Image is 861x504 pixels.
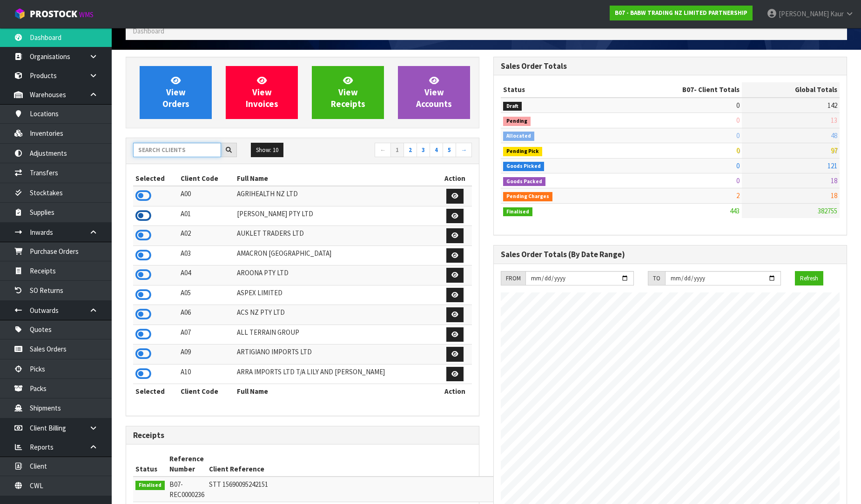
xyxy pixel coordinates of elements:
[438,171,472,186] th: Action
[162,75,189,110] span: View Orders
[831,176,837,185] span: 18
[416,75,452,110] span: View Accounts
[831,131,837,140] span: 48
[178,186,235,206] td: A00
[430,143,443,158] a: 4
[443,143,456,158] a: 5
[503,132,534,141] span: Allocated
[736,146,740,155] span: 0
[235,245,438,265] td: AMACRON [GEOGRAPHIC_DATA]
[503,162,544,171] span: Goods Picked
[135,481,165,490] span: Finalised
[178,325,235,345] td: A07
[178,364,235,384] td: A10
[648,271,665,286] div: TO
[235,345,438,365] td: ARTIGIANO IMPORTS LTD
[226,66,298,119] a: ViewInvoices
[503,147,542,156] span: Pending Pick
[235,325,438,345] td: ALL TERRAIN GROUP
[30,8,77,20] span: ProStock
[133,431,472,440] h3: Receipts
[178,245,235,265] td: A03
[736,116,740,125] span: 0
[736,191,740,200] span: 2
[140,66,212,119] a: ViewOrders
[503,207,532,217] span: Finalised
[610,6,753,20] a: B07 - BABW TRADING NZ LIMITED PARTNERSHIP
[438,384,472,399] th: Action
[830,9,844,18] span: Kaur
[831,146,837,155] span: 97
[235,206,438,226] td: [PERSON_NAME] PTY LTD
[375,143,391,158] a: ←
[178,226,235,246] td: A02
[246,75,278,110] span: View Invoices
[779,9,829,18] span: [PERSON_NAME]
[79,10,94,19] small: WMS
[178,206,235,226] td: A01
[14,8,26,20] img: cube-alt.png
[501,271,525,286] div: FROM
[831,116,837,125] span: 13
[178,285,235,305] td: A05
[133,143,221,157] input: Search clients
[235,186,438,206] td: AGRIHEALTH NZ LTD
[133,171,178,186] th: Selected
[178,171,235,186] th: Client Code
[235,285,438,305] td: ASPEX LIMITED
[501,250,840,259] h3: Sales Order Totals (By Date Range)
[503,117,531,126] span: Pending
[501,62,840,71] h3: Sales Order Totals
[503,192,552,201] span: Pending Charges
[730,206,740,215] span: 443
[736,131,740,140] span: 0
[235,305,438,325] td: ACS NZ PTY LTD
[682,85,694,94] span: B07
[169,480,204,498] span: B07-REC0000236
[417,143,430,158] a: 3
[503,177,545,186] span: Goods Packed
[501,82,613,97] th: Status
[831,191,837,200] span: 18
[178,305,235,325] td: A06
[133,451,167,477] th: Status
[398,66,470,119] a: ViewAccounts
[235,384,438,399] th: Full Name
[309,143,472,159] nav: Page navigation
[827,101,837,110] span: 142
[390,143,404,158] a: 1
[178,265,235,285] td: A04
[178,345,235,365] td: A09
[312,66,384,119] a: ViewReceipts
[736,161,740,170] span: 0
[456,143,472,158] a: →
[818,206,837,215] span: 382755
[404,143,417,158] a: 2
[503,102,522,111] span: Draft
[795,271,823,286] button: Refresh
[207,451,515,477] th: Client Reference
[742,82,840,97] th: Global Totals
[235,171,438,186] th: Full Name
[209,480,268,489] span: STT 15690095242151
[736,176,740,185] span: 0
[827,161,837,170] span: 121
[615,9,747,17] strong: B07 - BABW TRADING NZ LIMITED PARTNERSHIP
[736,101,740,110] span: 0
[178,384,235,399] th: Client Code
[235,364,438,384] td: ARRA IMPORTS LTD T/A LILY AND [PERSON_NAME]
[235,265,438,285] td: AROONA PTY LTD
[331,75,365,110] span: View Receipts
[167,451,207,477] th: Reference Number
[235,226,438,246] td: AUKLET TRADERS LTD
[133,27,164,35] span: Dashboard
[133,384,178,399] th: Selected
[613,82,742,97] th: - Client Totals
[251,143,283,158] button: Show: 10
